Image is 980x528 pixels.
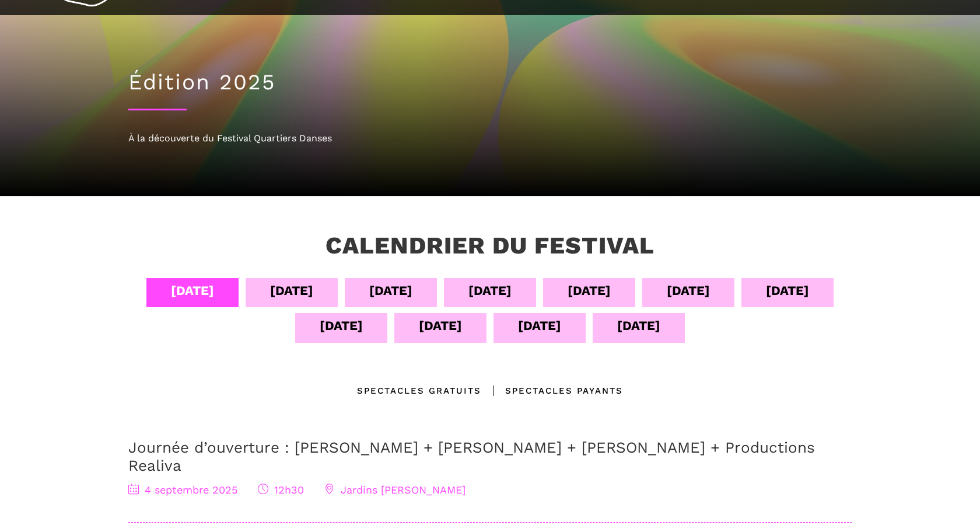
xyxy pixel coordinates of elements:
[568,280,611,301] div: [DATE]
[325,231,654,260] h3: Calendrier du festival
[357,384,481,398] div: Spectacles gratuits
[128,484,237,496] span: 4 septembre 2025
[766,280,809,301] div: [DATE]
[320,315,363,336] div: [DATE]
[324,484,466,496] span: Jardins [PERSON_NAME]
[468,280,512,301] div: [DATE]
[369,280,412,301] div: [DATE]
[171,280,214,301] div: [DATE]
[617,315,660,336] div: [DATE]
[270,280,313,301] div: [DATE]
[128,70,852,95] h1: Édition 2025
[128,131,852,146] div: À la découverte du Festival Quartiers Danses
[128,439,815,474] a: Journée d’ouverture : [PERSON_NAME] + [PERSON_NAME] + [PERSON_NAME] + Productions Realiva
[258,484,304,496] span: 12h30
[419,315,462,336] div: [DATE]
[481,384,623,398] div: Spectacles Payants
[667,280,710,301] div: [DATE]
[518,315,561,336] div: [DATE]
